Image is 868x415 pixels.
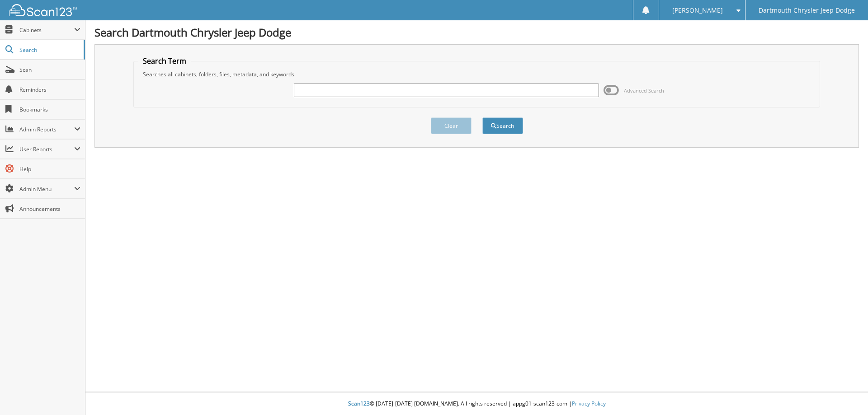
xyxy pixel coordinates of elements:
[94,25,859,40] h1: Search Dartmouth Chrysler Jeep Dodge
[823,372,868,415] iframe: Chat Widget
[138,70,816,78] div: Searches all cabinets, folders, files, metadata, and keywords
[19,145,74,153] span: User Reports
[19,66,80,74] span: Scan
[19,86,80,93] span: Reminders
[19,126,74,133] span: Admin Reports
[19,46,79,54] span: Search
[19,165,80,173] span: Help
[19,26,74,34] span: Cabinets
[19,185,74,193] span: Admin Menu
[138,56,191,66] legend: Search Term
[19,205,80,213] span: Announcements
[9,4,77,16] img: scan123-logo-white.svg
[624,87,664,94] span: Advanced Search
[572,400,606,407] a: Privacy Policy
[431,117,472,134] button: Clear
[482,117,523,134] button: Search
[348,400,370,407] span: Scan123
[672,8,723,13] span: [PERSON_NAME]
[85,393,868,415] div: © [DATE]-[DATE] [DOMAIN_NAME]. All rights reserved | appg01-scan123-com |
[759,8,855,13] span: Dartmouth Chrysler Jeep Dodge
[19,106,80,113] span: Bookmarks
